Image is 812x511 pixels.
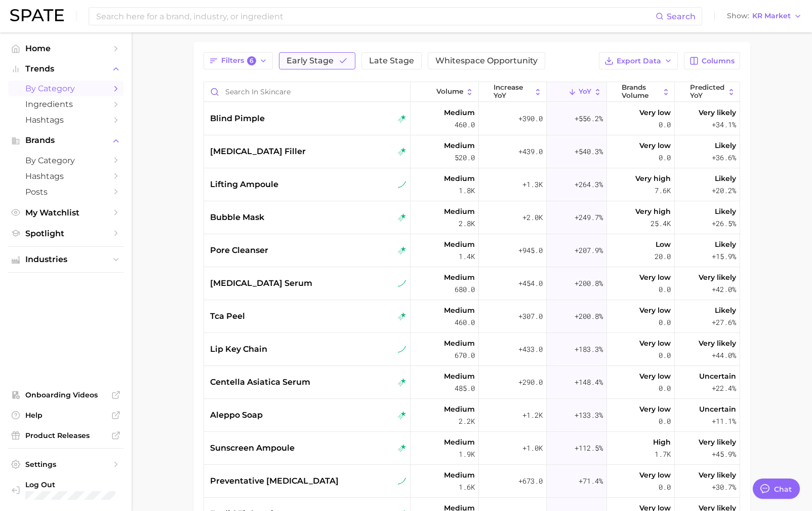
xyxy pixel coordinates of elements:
[518,310,543,322] span: +307.0
[8,252,124,267] button: Industries
[715,205,736,217] span: Likely
[639,403,671,415] span: Very low
[518,475,543,487] span: +673.0
[8,153,124,168] a: by Category
[518,145,543,158] span: +439.0
[715,238,736,250] span: Likely
[8,457,124,472] a: Settings
[221,56,256,65] span: Filters
[659,481,671,493] span: 0.0
[444,370,475,382] span: Medium
[724,10,804,23] button: ShowKR Market
[8,112,124,128] a: Hashtags
[25,431,106,440] span: Product Releases
[8,387,124,403] a: Onboarding Videos
[684,52,740,69] button: Columns
[444,106,475,119] span: Medium
[210,343,267,355] span: lip key chain
[522,409,543,421] span: +1.2k
[459,217,475,230] span: 2.8k
[455,152,475,164] span: 520.0
[8,133,124,148] button: Brands
[575,211,603,224] span: +249.7%
[575,178,603,191] span: +264.3%
[398,115,407,123] img: rising star
[8,428,124,443] a: Product Releases
[25,136,106,145] span: Brands
[712,481,736,493] span: +30.7%
[25,156,106,165] span: by Category
[455,382,475,394] span: 485.0
[8,477,124,503] a: Log out. Currently logged in with e-mail adam@spate.nyc.
[479,82,547,102] button: increase YoY
[659,415,671,427] span: 0.0
[617,57,661,65] span: Export Data
[659,382,671,394] span: 0.0
[639,469,671,481] span: Very low
[398,345,407,354] img: sustained riser
[25,187,106,197] span: Posts
[8,205,124,221] a: My Watchlist
[699,403,736,415] span: Uncertain
[639,139,671,152] span: Very low
[712,415,736,427] span: +11.1%
[699,337,736,349] span: Very likely
[210,475,339,487] span: preventative [MEDICAL_DATA]
[659,316,671,328] span: 0.0
[204,102,740,135] button: blind pimplerising starMedium460.0+390.0+556.2%Very low0.0Very likely+34.1%
[204,135,740,168] button: [MEDICAL_DATA] fillerrising starMedium520.0+439.0+540.3%Very low0.0Likely+36.6%
[518,277,543,289] span: +454.0
[95,8,656,25] input: Search here for a brand, industry, or ingredient
[455,283,475,296] span: 680.0
[398,312,407,321] img: rising star
[635,205,671,217] span: Very high
[8,184,124,200] a: Posts
[25,208,106,217] span: My Watchlist
[444,205,475,217] span: Medium
[579,475,603,487] span: +71.4%
[287,57,334,65] span: Early Stage
[459,448,475,460] span: 1.9k
[8,81,124,96] a: by Category
[204,432,740,465] button: sunscreen ampoulerising starMedium1.9k+1.0k+112.5%High1.7kVery likely+45.9%
[715,172,736,185] span: Likely
[727,13,749,19] span: Show
[659,119,671,131] span: 0.0
[655,448,671,460] span: 1.7k
[210,178,278,191] span: lifting ampoule
[712,316,736,328] span: +27.6%
[369,57,414,65] span: Late Stage
[204,82,410,101] input: Search in skincare
[655,250,671,263] span: 20.0
[575,376,603,388] span: +148.4%
[712,185,736,197] span: +20.2%
[247,56,256,65] span: 6
[444,139,475,152] span: Medium
[702,57,735,65] span: Columns
[204,366,740,399] button: centella asiatica serumrising starMedium485.0+290.0+148.4%Very low0.0Uncertain+22.4%
[398,411,407,420] img: rising star
[204,201,740,234] button: bubble maskrising starMedium2.8k+2.0k+249.7%Very high25.4kLikely+26.5%
[444,172,475,185] span: Medium
[444,271,475,283] span: Medium
[639,304,671,316] span: Very low
[398,378,407,387] img: rising star
[547,82,606,102] button: YoY
[204,267,740,300] button: [MEDICAL_DATA] serumsustained riserMedium680.0+454.0+200.8%Very low0.0Very likely+42.0%
[575,442,603,454] span: +112.5%
[204,168,740,201] button: lifting ampoulesustained riserMedium1.8k+1.3k+264.3%Very high7.6kLikely+20.2%
[712,283,736,296] span: +42.0%
[8,168,124,184] a: Hashtags
[25,411,106,420] span: Help
[690,84,725,99] span: Predicted YoY
[459,250,475,263] span: 1.4k
[712,448,736,460] span: +45.9%
[25,460,106,469] span: Settings
[455,316,475,328] span: 460.0
[398,246,407,255] img: rising star
[25,390,106,399] span: Onboarding Videos
[398,444,407,453] img: rising star
[494,84,531,99] span: increase YoY
[8,96,124,112] a: Ingredients
[518,343,543,355] span: +433.0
